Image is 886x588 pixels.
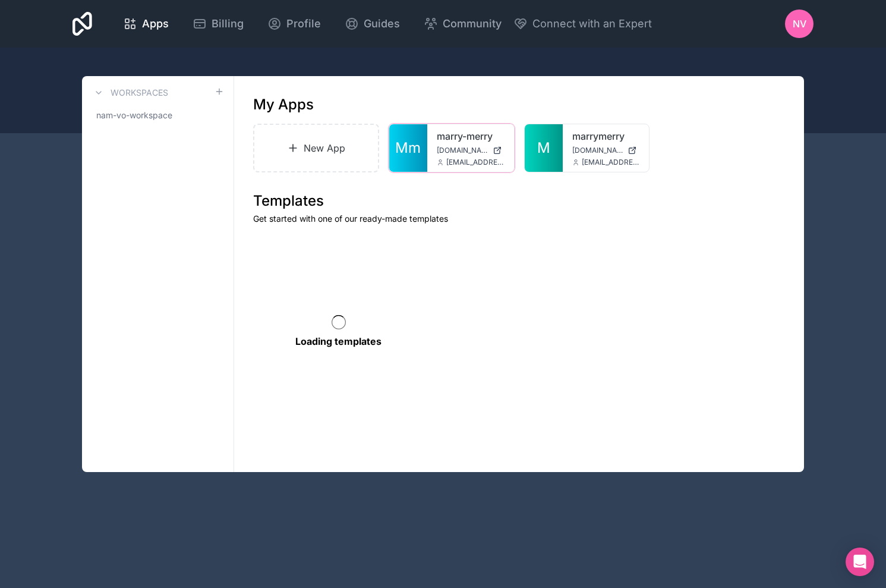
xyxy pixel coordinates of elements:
[572,146,623,155] span: [DOMAIN_NAME]
[253,191,785,210] h1: Templates
[96,109,172,121] span: nam-vo-workspace
[437,129,505,143] a: marry-merry
[537,139,550,158] span: M
[443,15,502,32] span: Community
[395,139,421,158] span: Mm
[295,334,381,348] p: Loading templates
[582,158,640,167] span: [EMAIL_ADDRESS][DOMAIN_NAME]
[437,146,505,155] a: [DOMAIN_NAME]
[92,86,168,100] a: Workspaces
[142,15,169,32] span: Apps
[286,15,321,32] span: Profile
[513,15,652,32] button: Connect with an Expert
[525,124,563,172] a: M
[212,15,244,32] span: Billing
[446,158,505,167] span: [EMAIL_ADDRESS][DOMAIN_NAME]
[253,124,379,172] a: New App
[846,548,874,576] div: Open Intercom Messenger
[414,11,511,37] a: Community
[253,95,314,114] h1: My Apps
[437,146,488,155] span: [DOMAIN_NAME]
[111,87,168,99] h3: Workspaces
[364,15,400,32] span: Guides
[532,15,652,32] span: Connect with an Expert
[258,11,330,37] a: Profile
[389,124,427,172] a: Mm
[335,11,409,37] a: Guides
[92,105,224,126] a: nam-vo-workspace
[183,11,253,37] a: Billing
[113,11,178,37] a: Apps
[572,146,640,155] a: [DOMAIN_NAME]
[572,129,640,143] a: marrymerry
[253,213,785,225] p: Get started with one of our ready-made templates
